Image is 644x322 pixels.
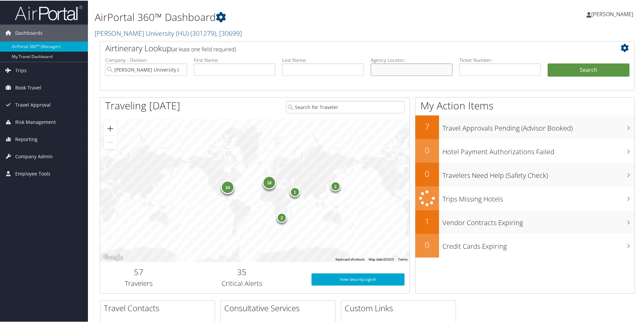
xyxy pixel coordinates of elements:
[371,56,453,63] label: Agency Locator:
[224,302,335,313] h2: Consultative Services
[398,257,408,261] a: Terms (opens in new tab)
[442,143,635,156] h3: Hotel Payment Authorizations Failed
[442,190,635,203] h3: Trips Missing Hotels
[415,98,635,112] h1: My Action Items
[415,233,635,257] a: 0Credit Cards Expiring
[183,278,301,288] h3: Critical Alerts
[105,266,172,277] h2: 57
[15,24,43,41] span: Dashboards
[95,28,242,37] a: [PERSON_NAME] University (HU)
[586,3,640,24] a: [PERSON_NAME]
[171,45,236,52] span: (at least one field required)
[15,165,50,182] span: Employee Tools
[415,167,439,179] h2: 0
[330,181,341,191] div: 2
[103,121,117,135] button: Zoom in
[104,302,215,313] h2: Travel Contacts
[312,273,405,285] a: View SecurityLogic®
[442,167,635,180] h3: Travelers Need Help (Safety Check)
[459,56,541,63] label: Ticket Number:
[415,186,635,210] a: Trips Missing Hotels
[190,28,216,37] span: ( 301279 )
[183,266,301,277] h2: 35
[290,186,300,196] div: 1
[216,28,242,37] span: , [ 30699 ]
[442,238,635,250] h3: Credit Cards Expiring
[15,79,41,96] span: Book Travel
[415,115,635,138] a: 7Travel Approvals Pending (Advisor Booked)
[221,180,234,193] div: 34
[102,252,124,261] img: Google
[369,257,394,261] span: Map data ©2025
[548,63,629,76] button: Search
[336,257,365,261] button: Keyboard shortcuts
[442,214,635,227] h3: Vendor Contracts Expiring
[415,162,635,186] a: 0Travelers Need Help (Safety Check)
[15,130,38,147] span: Reporting
[282,56,364,63] label: Last Name:
[415,239,439,250] h2: 0
[95,9,458,24] h1: AirPortal 360™ Dashboard
[415,215,439,226] h2: 1
[102,252,124,261] a: Open this area in Google Maps (opens a new window)
[442,119,635,132] h3: Travel Approvals Pending (Advisor Booked)
[105,98,180,112] h1: Traveling [DATE]
[105,42,585,53] h2: Airtinerary Lookup
[15,4,83,20] img: airportal-logo.png
[15,113,56,130] span: Risk Management
[415,210,635,233] a: 1Vendor Contracts Expiring
[591,10,633,17] span: [PERSON_NAME]
[262,175,276,189] div: 18
[194,56,276,63] label: First Name:
[286,100,405,113] input: Search for Traveler
[103,135,117,149] button: Zoom out
[277,212,287,222] div: 2
[415,144,439,155] h2: 0
[15,147,53,164] span: Company Admin
[415,138,635,162] a: 0Hotel Payment Authorizations Failed
[15,61,27,78] span: Trips
[415,120,439,132] h2: 7
[345,302,456,313] h2: Custom Links
[105,278,172,288] h3: Travelers
[105,56,187,63] label: Company - Division:
[15,96,51,113] span: Travel Approval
